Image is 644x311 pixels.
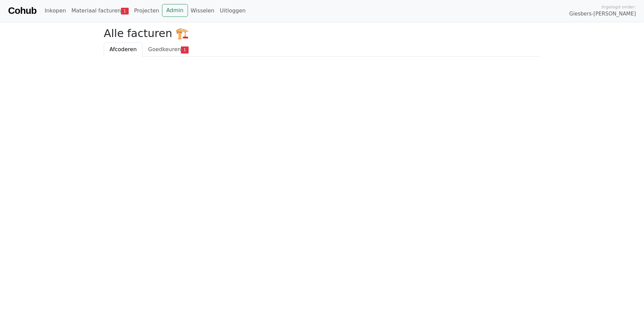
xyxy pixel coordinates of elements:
[217,4,249,18] a: Uitloggen
[121,8,129,14] span: 1
[8,3,36,19] a: Cohub
[131,4,162,18] a: Projecten
[109,46,137,53] span: Afcoderen
[162,4,188,17] a: Admin
[142,42,194,57] a: Goedkeuren1
[104,27,540,40] h2: Alle facturen 🏗️
[69,4,131,18] a: Materiaal facturen1
[602,4,636,10] span: Ingelogd onder:
[181,46,189,53] span: 1
[188,4,217,18] a: Wisselen
[42,4,68,18] a: Inkopen
[569,10,636,18] span: Giesbers-[PERSON_NAME]
[104,42,142,57] a: Afcoderen
[148,46,181,53] span: Goedkeuren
